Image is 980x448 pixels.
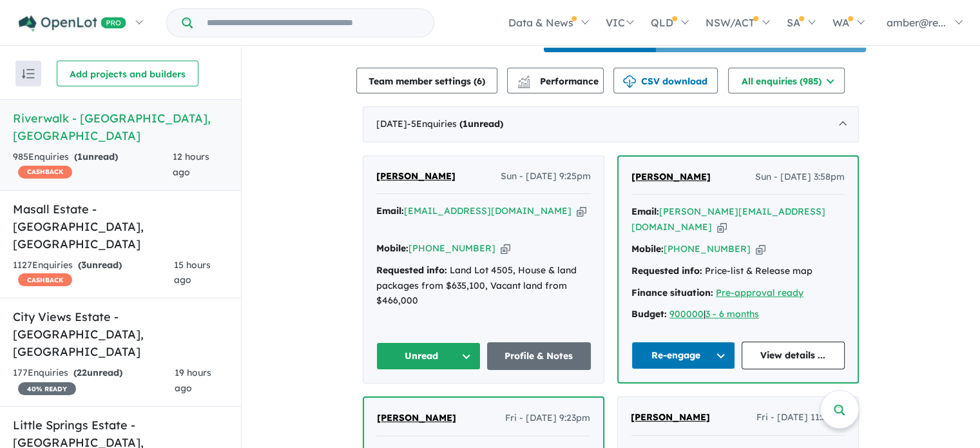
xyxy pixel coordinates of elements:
a: View details ... [742,342,845,369]
span: 6 [477,75,482,87]
span: 19 hours ago [175,367,211,394]
div: | [631,307,845,322]
input: Try estate name, suburb, builder or developer [195,9,431,37]
strong: Requested info: [631,265,702,277]
a: [EMAIL_ADDRESS][DOMAIN_NAME] [404,205,572,217]
div: 985 Enquir ies [13,150,173,180]
strong: Mobile: [631,243,664,255]
a: Profile & Notes [487,342,591,370]
span: [PERSON_NAME] [377,412,456,424]
strong: Email: [631,206,659,217]
span: 1 [77,151,82,162]
button: Team member settings (6) [356,68,497,93]
span: 40 % READY [18,382,76,395]
span: CASHBACK [18,166,72,179]
strong: Budget: [631,308,667,320]
a: 900000 [669,308,704,320]
div: 177 Enquir ies [13,365,175,396]
h5: Riverwalk - [GEOGRAPHIC_DATA] , [GEOGRAPHIC_DATA] [13,110,228,144]
span: Sun - [DATE] 3:58pm [755,170,845,185]
strong: ( unread) [78,259,122,271]
button: CSV download [613,68,718,93]
img: line-chart.svg [518,75,530,83]
span: amber@re... [887,16,946,29]
span: 1 [463,118,468,130]
img: bar-chart.svg [517,79,530,88]
strong: ( unread) [74,151,118,162]
a: [PERSON_NAME][EMAIL_ADDRESS][DOMAIN_NAME] [631,206,825,233]
span: Fri - [DATE] 11:35am [756,410,845,425]
strong: Mobile: [376,242,408,254]
span: 3 [81,259,86,271]
a: 3 - 6 months [706,308,759,320]
button: Copy [756,242,765,256]
span: Performance [519,75,599,87]
button: All enquiries (985) [728,68,845,93]
img: Openlot PRO Logo White [19,15,126,32]
span: 12 hours ago [173,151,209,178]
div: Land Lot 4505, House & land packages from $635,100, Vacant land from $466,000 [376,263,591,309]
strong: Email: [376,205,404,217]
a: [PERSON_NAME] [376,169,456,184]
h5: Masall Estate - [GEOGRAPHIC_DATA] , [GEOGRAPHIC_DATA] [13,200,228,253]
span: [PERSON_NAME] [376,170,456,182]
span: - 5 Enquir ies [407,118,503,130]
strong: Finance situation: [631,287,713,298]
button: Performance [507,68,604,93]
strong: Requested info: [376,264,447,276]
a: [PERSON_NAME] [631,410,710,425]
img: download icon [623,75,636,88]
strong: ( unread) [459,118,503,130]
span: [PERSON_NAME] [631,411,710,423]
a: [PHONE_NUMBER] [408,242,495,254]
button: Copy [501,242,510,255]
div: [DATE] [363,106,859,142]
div: 1127 Enquir ies [13,258,174,289]
button: Re-engage [631,342,735,369]
a: [PERSON_NAME] [631,170,711,185]
button: Copy [577,204,586,218]
span: 22 [77,367,87,378]
span: 15 hours ago [174,259,211,286]
img: sort.svg [22,69,35,79]
a: [PERSON_NAME] [377,411,456,426]
button: Copy [717,220,727,234]
div: Price-list & Release map [631,264,845,279]
span: Fri - [DATE] 9:23pm [505,411,590,426]
span: Sun - [DATE] 9:25pm [501,169,591,184]
button: Unread [376,342,481,370]
span: CASHBACK [18,273,72,286]
strong: ( unread) [73,367,122,378]
button: Add projects and builders [57,61,198,86]
a: Pre-approval ready [716,287,803,298]
h5: City Views Estate - [GEOGRAPHIC_DATA] , [GEOGRAPHIC_DATA] [13,308,228,360]
span: [PERSON_NAME] [631,171,711,182]
a: [PHONE_NUMBER] [664,243,751,255]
